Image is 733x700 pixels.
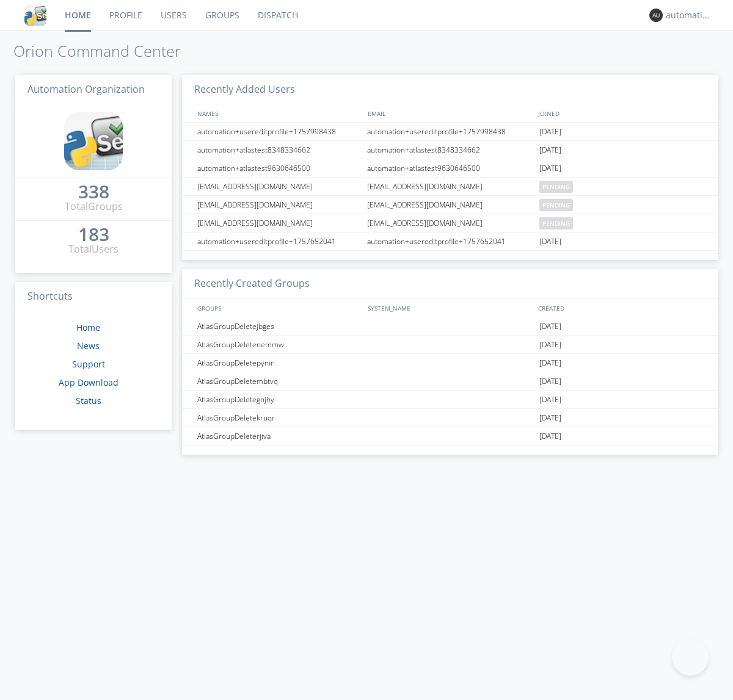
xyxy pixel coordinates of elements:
[68,242,119,256] div: Total Users
[182,75,718,105] h3: Recently Added Users
[76,322,100,333] a: Home
[194,104,362,122] div: NAMES
[182,372,718,391] a: AtlasGroupDeletembtvq[DATE]
[27,82,145,96] span: Automation Organization
[194,178,363,195] div: [EMAIL_ADDRESS][DOMAIN_NAME]
[666,9,712,21] div: automation+atlas0009
[539,199,573,211] span: pending
[539,233,561,251] span: [DATE]
[539,336,561,354] span: [DATE]
[182,159,718,178] a: automation+atlastest9630646500automation+atlastest9630646500[DATE]
[194,336,363,353] div: AtlasGroupDeletenemmw
[364,141,536,159] div: automation+atlastest8348334662
[59,377,119,388] a: App Download
[182,336,718,354] a: AtlasGroupDeletenemmw[DATE]
[539,372,561,391] span: [DATE]
[539,181,573,193] span: pending
[182,269,718,299] h3: Recently Created Groups
[364,214,536,232] div: [EMAIL_ADDRESS][DOMAIN_NAME]
[78,186,109,200] a: 338
[194,141,363,159] div: automation+atlastest8348334662
[649,9,663,22] img: 373638.png
[182,233,718,251] a: automation+usereditprofile+1757652041automation+usereditprofile+1757652041[DATE]
[364,233,536,250] div: automation+usereditprofile+1757652041
[182,317,718,336] a: AtlasGroupDeletejbges[DATE]
[194,196,363,214] div: [EMAIL_ADDRESS][DOMAIN_NAME]
[78,228,109,242] a: 183
[182,141,718,159] a: automation+atlastest8348334662automation+atlastest8348334662[DATE]
[364,196,536,214] div: [EMAIL_ADDRESS][DOMAIN_NAME]
[194,354,363,372] div: AtlasGroupDeletepynir
[182,214,718,233] a: [EMAIL_ADDRESS][DOMAIN_NAME][EMAIL_ADDRESS][DOMAIN_NAME]pending
[539,217,573,229] span: pending
[539,141,561,159] span: [DATE]
[194,214,363,232] div: [EMAIL_ADDRESS][DOMAIN_NAME]
[365,104,535,122] div: EMAIL
[182,391,718,409] a: AtlasGroupDeletegnjhy[DATE]
[182,196,718,214] a: [EMAIL_ADDRESS][DOMAIN_NAME][EMAIL_ADDRESS][DOMAIN_NAME]pending
[539,123,561,141] span: [DATE]
[194,391,363,408] div: AtlasGroupDeletegnjhy
[539,391,561,409] span: [DATE]
[364,123,536,140] div: automation+usereditprofile+1757998438
[672,639,709,676] iframe: Toggle Customer Support
[539,427,561,446] span: [DATE]
[539,409,561,427] span: [DATE]
[24,4,46,26] img: cddb5a64eb264b2086981ab96f4c1ba7
[539,159,561,178] span: [DATE]
[72,358,105,370] a: Support
[194,409,363,427] div: AtlasGroupDeletekruqr
[535,104,706,122] div: JOINED
[194,299,362,317] div: GROUPS
[194,372,363,390] div: AtlasGroupDeletembtvq
[194,233,363,250] div: automation+usereditprofile+1757652041
[194,427,363,445] div: AtlasGroupDeleterjiva
[364,159,536,177] div: automation+atlastest9630646500
[15,282,172,312] h3: Shortcuts
[182,427,718,446] a: AtlasGroupDeleterjiva[DATE]
[194,317,363,335] div: AtlasGroupDeletejbges
[539,354,561,372] span: [DATE]
[78,228,109,240] div: 183
[78,186,109,198] div: 338
[182,178,718,196] a: [EMAIL_ADDRESS][DOMAIN_NAME][EMAIL_ADDRESS][DOMAIN_NAME]pending
[535,299,706,317] div: CREATED
[76,395,101,406] a: Status
[194,159,363,177] div: automation+atlastest9630646500
[65,200,123,214] div: Total Groups
[182,123,718,141] a: automation+usereditprofile+1757998438automation+usereditprofile+1757998438[DATE]
[182,354,718,372] a: AtlasGroupDeletepynir[DATE]
[64,112,123,170] img: cddb5a64eb264b2086981ab96f4c1ba7
[182,409,718,427] a: AtlasGroupDeletekruqr[DATE]
[364,178,536,195] div: [EMAIL_ADDRESS][DOMAIN_NAME]
[77,340,100,352] a: News
[539,317,561,336] span: [DATE]
[365,299,535,317] div: SYSTEM_NAME
[194,123,363,140] div: automation+usereditprofile+1757998438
